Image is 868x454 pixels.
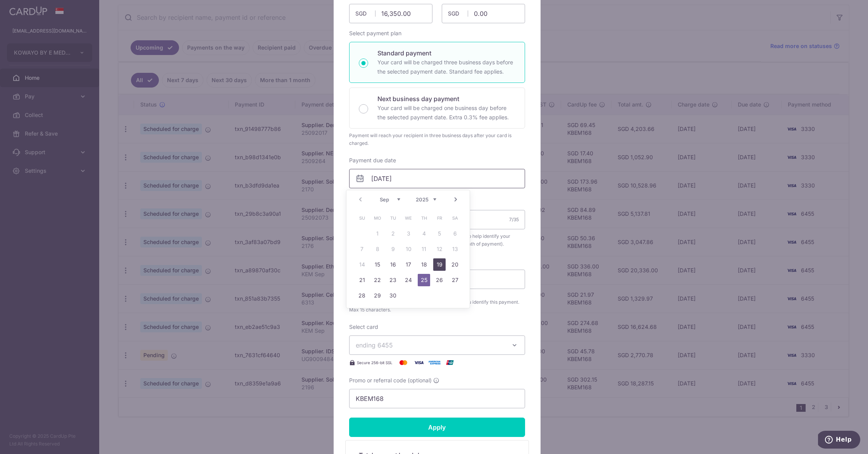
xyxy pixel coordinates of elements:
[349,4,432,23] input: 0.00
[349,323,378,331] label: Select card
[418,212,430,224] span: Thursday
[371,274,384,286] a: 22
[377,58,515,76] p: Your card will be charged three business days before the selected payment date. Standard fee appl...
[377,48,515,58] p: Standard payment
[433,212,446,224] span: Friday
[451,195,460,204] a: Next
[418,258,430,271] a: 18
[411,358,427,367] img: Visa
[356,289,368,302] a: 28
[442,358,458,367] img: UnionPay
[427,358,442,367] img: American Express
[418,274,430,286] a: 25
[349,377,432,384] span: Promo or referral code (optional)
[396,358,411,367] img: Mastercard
[402,212,415,224] span: Wednesday
[349,169,525,188] input: DD / MM / YYYY
[449,274,461,286] a: 27
[402,258,415,271] a: 17
[433,258,446,271] a: 19
[387,289,399,302] a: 30
[371,258,384,271] a: 15
[355,10,375,17] span: SGD
[371,212,384,224] span: Monday
[433,274,446,286] a: 26
[818,431,860,450] iframe: Opens a widget where you can find more information
[449,212,461,224] span: Saturday
[509,216,519,224] div: 7/35
[402,274,415,286] a: 24
[349,156,396,164] label: Payment due date
[448,10,468,17] span: SGD
[356,341,393,349] span: ending 6455
[387,258,399,271] a: 16
[449,258,461,271] a: 20
[356,212,368,224] span: Sunday
[349,335,525,355] button: ending 6455
[387,212,399,224] span: Tuesday
[377,103,515,122] p: Your card will be charged one business day before the selected payment date. Extra 0.3% fee applies.
[442,4,525,23] input: 0.00
[356,274,368,286] a: 21
[349,29,401,37] label: Select payment plan
[349,132,525,147] div: Payment will reach your recipient in three business days after your card is charged.
[377,94,515,103] p: Next business day payment
[371,289,384,302] a: 29
[357,359,393,366] span: Secure 256-bit SSL
[387,274,399,286] a: 23
[349,418,525,437] input: Apply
